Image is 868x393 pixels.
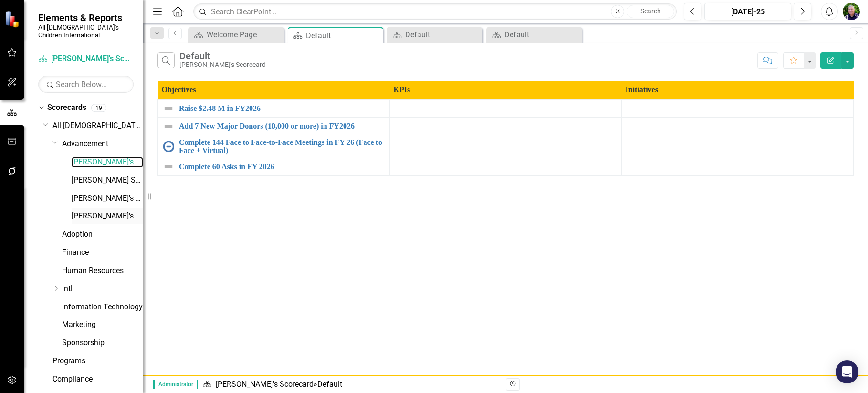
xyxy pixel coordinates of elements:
[179,104,385,113] a: Raise $2.48 M in FY2026
[158,99,390,117] td: Double-Click to Edit Right Click for Context Menu
[47,102,86,113] a: Scorecards
[163,120,174,132] img: Not Defined
[179,163,385,171] a: Complete 60 Asks in FY 2026
[163,161,174,173] img: Not Defined
[72,193,143,204] a: [PERSON_NAME]'s Scorecard
[193,3,677,20] input: Search ClearPoint...
[207,29,282,41] div: Welcome Page
[38,76,134,93] input: Search Below...
[52,374,143,385] a: Compliance
[91,104,106,112] div: 19
[62,338,143,349] a: Sponsorship
[179,61,266,68] div: [PERSON_NAME]'s Scorecard
[306,30,381,42] div: Default
[627,5,674,18] button: Search
[62,247,143,258] a: Finance
[836,360,858,383] div: Open Intercom Messenger
[504,29,579,41] div: Default
[179,138,385,155] a: Complete 144 Face to Face-to-Face Meetings in FY 26 (Face to Face + Virtual)
[389,29,480,41] a: Default
[179,51,266,61] div: Default
[38,12,134,23] span: Elements & Reports
[216,380,314,389] a: [PERSON_NAME]'s Scorecard
[38,54,134,65] a: [PERSON_NAME]'s Scorecard
[405,29,480,41] div: Default
[158,117,390,135] td: Double-Click to Edit Right Click for Context Menu
[191,29,282,41] a: Welcome Page
[52,356,143,367] a: Programs
[158,135,390,158] td: Double-Click to Edit Right Click for Context Menu
[62,139,143,150] a: Advancement
[704,3,791,20] button: [DATE]-25
[62,302,143,313] a: Information Technology
[202,379,499,390] div: »
[163,141,174,152] img: No Information
[72,175,143,186] a: [PERSON_NAME] Scorecard
[489,29,579,41] a: Default
[5,11,21,28] img: ClearPoint Strategy
[38,23,134,39] small: All [DEMOGRAPHIC_DATA]'s Children International
[708,6,788,18] div: [DATE]-25
[62,319,143,330] a: Marketing
[640,7,661,15] span: Search
[317,380,342,389] div: Default
[62,284,143,295] a: Intl
[843,3,860,20] img: David Archer
[179,122,385,131] a: Add 7 New Major Donors (10,000 or more) in FY2026
[158,158,390,176] td: Double-Click to Edit Right Click for Context Menu
[163,103,174,114] img: Not Defined
[72,211,143,222] a: [PERSON_NAME]'s Scorecard
[72,157,143,168] a: [PERSON_NAME]'s Scorecard
[62,229,143,240] a: Adoption
[52,120,143,131] a: All [DEMOGRAPHIC_DATA]'s Children International
[153,380,198,389] span: Administrator
[62,265,143,276] a: Human Resources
